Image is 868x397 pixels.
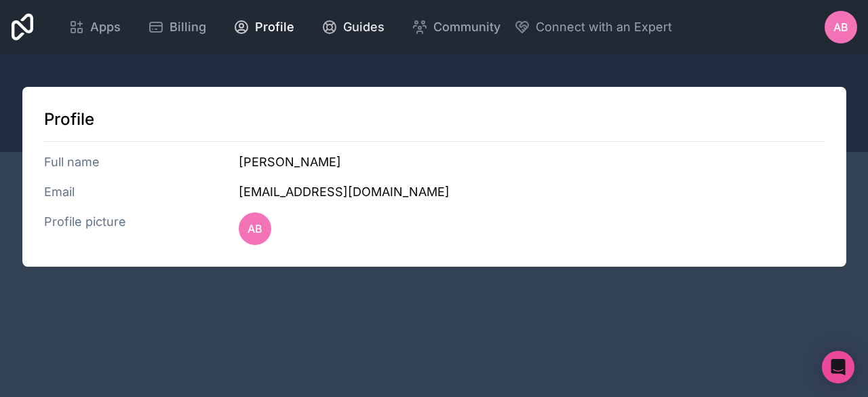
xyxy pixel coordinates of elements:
[343,18,384,37] span: Guides
[401,12,511,42] a: Community
[137,12,217,42] a: Billing
[822,351,854,383] div: Open Intercom Messenger
[514,18,672,37] button: Connect with an Expert
[239,183,824,202] h3: [EMAIL_ADDRESS][DOMAIN_NAME]
[255,18,294,37] span: Profile
[90,18,121,37] span: Apps
[44,212,239,245] h3: Profile picture
[248,221,262,237] span: AB
[833,19,848,35] span: AB
[536,18,672,37] span: Connect with an Expert
[222,12,305,42] a: Profile
[44,109,825,130] h1: Profile
[170,18,206,37] span: Billing
[44,183,239,202] h3: Email
[311,12,395,42] a: Guides
[58,12,132,42] a: Apps
[44,153,239,172] h3: Full name
[239,153,824,172] h3: [PERSON_NAME]
[433,18,500,37] span: Community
